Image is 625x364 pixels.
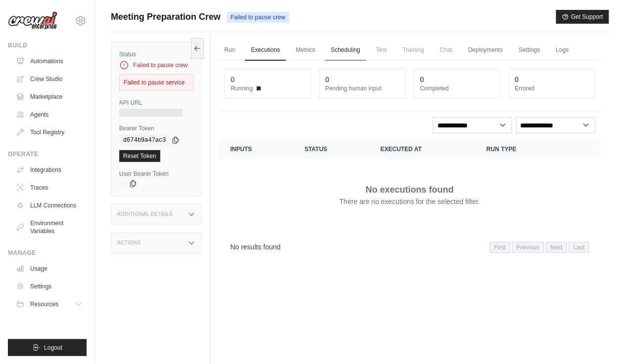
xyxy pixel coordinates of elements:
a: Tool Registry [12,124,87,140]
p: No executions found [366,183,454,197]
a: Run [218,40,241,61]
a: Executions [245,40,286,61]
nav: Pagination [218,234,601,259]
p: No results found [230,242,281,252]
img: Logo [8,11,57,30]
label: User Bearer Token [119,170,193,178]
label: Bearer Token [119,124,193,132]
a: Settings [513,40,546,61]
span: Chat is not available until the deployment is complete [434,40,458,60]
a: Automations [12,53,87,69]
div: 0 [326,75,330,84]
label: Status [119,50,193,58]
a: Environment Variables [12,215,87,239]
label: API URL [119,99,193,107]
a: Deployments [462,40,509,61]
h3: Additional Details [117,211,173,217]
a: Agents [12,107,87,122]
a: LLM Connections [12,198,87,213]
p: There are no executions for the selected filter. [339,197,480,206]
iframe: Chat Widget [576,317,625,364]
h3: Actions [117,240,141,246]
a: Scheduling [325,40,366,61]
a: Usage [12,261,87,277]
span: First [490,242,510,253]
a: Marketplace [12,89,87,105]
code: d674b9a47ac3 [119,134,170,146]
th: Executed at [369,139,475,159]
th: Inputs [218,139,292,159]
span: Next [546,242,568,253]
a: Reset Token [119,150,160,162]
a: Crew Studio [12,71,87,87]
th: Status [292,139,369,159]
a: Integrations [12,162,87,178]
div: 0 [420,75,424,84]
span: Failed to pause crew [227,12,289,23]
div: Manage [8,249,87,257]
dt: Completed [420,84,494,92]
span: Previous [512,242,544,253]
button: Get Support [556,10,609,24]
span: Last [569,242,589,253]
th: Run Type [475,139,562,159]
nav: Pagination [490,242,589,253]
div: 0 [231,75,235,84]
section: Crew executions table [218,139,601,259]
div: Failed to pause crew [119,60,193,70]
div: Failed to pause service [119,74,193,91]
a: Logs [550,40,575,61]
dt: Errored [515,84,589,92]
span: Running [231,84,253,92]
span: Logout [44,344,62,352]
button: Logout [8,339,87,356]
div: Build [8,41,87,49]
a: Traces [12,180,87,196]
div: Operate [8,150,87,158]
span: Test [370,40,393,60]
a: Settings [12,279,87,294]
button: Resources [12,296,87,312]
a: Metrics [290,40,321,61]
dt: Pending human input [326,84,399,92]
div: 0 [515,75,519,84]
span: Meeting Preparation Crew [111,10,221,24]
span: Training is not available until the deployment is complete [397,40,430,60]
span: Resources [30,300,58,308]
